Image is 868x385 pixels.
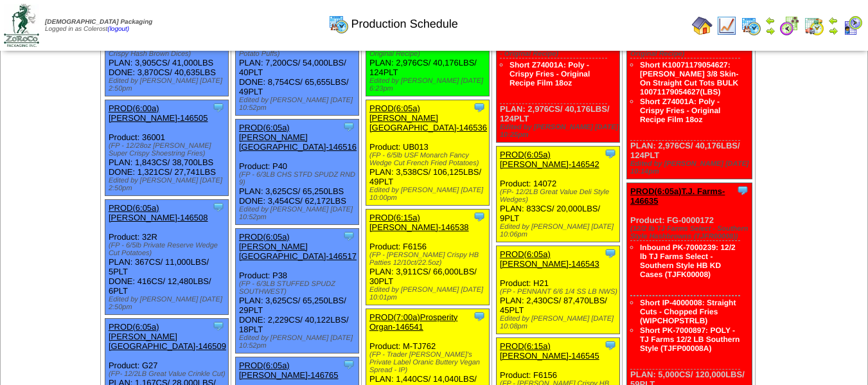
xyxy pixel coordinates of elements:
img: Tooltip [212,319,225,332]
div: (FP - 12/28oz [PERSON_NAME] Super Crispy Shoestring Fries) [109,142,228,157]
div: Product: 32R PLAN: 367CS / 11,000LBS / 5PLT DONE: 416CS / 12,480LBS / 6PLT [105,199,228,314]
img: calendarinout.gif [804,15,824,36]
span: [DEMOGRAPHIC_DATA] Packaging [45,19,152,26]
img: calendarprod.gif [741,15,761,36]
div: (FP - 6/3LB CHS STFD SPUDZ RND 9) [239,171,359,186]
img: Tooltip [604,247,617,260]
a: PROD(6:15a)[PERSON_NAME]-146538 [369,213,469,232]
div: Edited by [PERSON_NAME] [DATE] 10:52pm [239,206,359,221]
div: (FP- 12/2LB Great Value Crinkle Cut) [109,370,228,378]
img: calendarcustomer.gif [842,15,863,36]
img: Tooltip [342,229,355,242]
div: Product: F6156 PLAN: 3,911CS / 66,000LBS / 30PLT [366,209,489,305]
a: Short PK-7000897: POLY - TJ Farms 12/2 LB Southern Style (TJFP00008A) [640,326,740,353]
div: (12/2 lb TJ Farms Select - Southern Style Hashbrowns (TJFR00008)) [630,225,752,240]
a: Short Z74001A: Poly - Crispy Fries - Original Recipe Film 18oz [640,97,720,124]
a: PROD(6:05a)[PERSON_NAME][GEOGRAPHIC_DATA]-146509 [109,322,226,351]
span: Production Schedule [351,17,458,31]
div: Edited by [PERSON_NAME] [DATE] 10:52pm [239,96,359,112]
div: Product: 36001 PLAN: 1,843CS / 38,700LBS DONE: 1,321CS / 27,741LBS [105,100,228,195]
img: Tooltip [604,147,617,160]
div: Edited by [PERSON_NAME] [DATE] 10:08pm [500,315,619,330]
img: Tooltip [473,310,486,323]
div: Edited by [PERSON_NAME] [DATE] 2:50pm [109,296,228,311]
a: Short K10071179054627: [PERSON_NAME] 3/8 Skin-On Straight Cut Tots BULK 10071179054627(LBS) [640,60,738,96]
img: Tooltip [212,101,225,114]
a: PROD(6:05a)[PERSON_NAME]-146543 [500,249,599,269]
a: Short Z74001A: Poly - Crispy Fries - Original Recipe Film 18oz [509,60,590,87]
div: Edited by [PERSON_NAME] [DATE] 10:52pm [239,334,359,350]
div: Edited by [PERSON_NAME] [DATE] 2:50pm [109,177,228,192]
div: Product: 14072 PLAN: 833CS / 20,000LBS / 9PLT [497,146,620,242]
img: Tooltip [212,201,225,213]
div: (FP - 6/3LB STUFFED SPUDZ SOUTHWEST) [239,280,359,296]
a: PROD(6:05a)[PERSON_NAME]-146508 [109,203,208,222]
span: Logged in as Colerost [45,19,152,33]
img: calendarblend.gif [779,15,800,36]
div: Edited by [PERSON_NAME] [DATE] 10:25pm [500,123,619,139]
img: Tooltip [473,210,486,223]
div: (FP - 6/5lb Private Reserve Wedge Cut Potatoes) [109,242,228,257]
img: Tooltip [736,184,749,197]
div: Edited by [PERSON_NAME] [DATE] 10:00pm [369,186,489,202]
div: Product: H21 PLAN: 2,430CS / 87,470LBS / 45PLT [497,246,620,334]
div: Edited by [PERSON_NAME] [DATE] 2:50pm [109,77,228,93]
div: Product: UB013 PLAN: 3,538CS / 106,125LBS / 49PLT [366,100,489,205]
img: home.gif [692,15,713,36]
a: PROD(6:05a)[PERSON_NAME][GEOGRAPHIC_DATA]-146516 [239,123,357,152]
img: arrowright.gif [828,26,838,36]
div: Product: P40 PLAN: 3,625CS / 65,250LBS DONE: 3,454CS / 62,172LBS [235,119,359,224]
div: (FP - 6/5lb USF Monarch Fancy Wedge Cut French Fried Potatoes) [369,152,489,167]
img: arrowright.gif [765,26,775,36]
a: PROD(6:05a)[PERSON_NAME][GEOGRAPHIC_DATA]-146517 [239,232,357,261]
a: PROD(7:00a)Prosperity Organ-146541 [369,312,457,332]
img: calendarprod.gif [328,13,349,34]
img: Tooltip [342,358,355,371]
div: Edited by [PERSON_NAME] [DATE] 6:23pm [369,77,489,93]
div: Product: P38 PLAN: 3,625CS / 65,250LBS / 29PLT DONE: 2,229CS / 40,122LBS / 18PLT [235,228,359,353]
a: PROD(6:00a)[PERSON_NAME]-146505 [109,103,208,123]
a: Inbound PK-7000239: 12/2 lb TJ Farms Select - Southern Style HB KD Cases (TJFK00008) [640,243,736,279]
img: Tooltip [342,120,355,133]
div: Edited by [PERSON_NAME] [DATE] 10:14pm [630,160,752,175]
a: PROD(6:15a)[PERSON_NAME]-146545 [500,341,599,361]
a: PROD(6:05a)[PERSON_NAME]-146765 [239,361,339,380]
img: Tooltip [473,101,486,114]
a: (logout) [107,26,129,33]
a: PROD(6:05a)[PERSON_NAME][GEOGRAPHIC_DATA]-146536 [369,103,487,132]
img: line_graph.gif [716,15,737,36]
img: Tooltip [604,339,617,352]
div: (FP - [PERSON_NAME] Crispy HB Patties 12/10ct/22.5oz) [369,251,489,267]
div: Edited by [PERSON_NAME] [DATE] 10:06pm [500,223,619,238]
a: PROD(6:05a)T.J. Farms-146635 [630,186,725,206]
a: PROD(6:05a)[PERSON_NAME]-146542 [500,150,599,169]
div: (FP - PENNANT 6/6 1/4 SS LB NWS) [500,288,619,296]
img: arrowleft.gif [765,15,775,26]
a: Short IP-4000008: Straight Cuts - Chopped Fries (WIPCHOPSTRLB) [640,298,736,325]
div: (FP- 12/2LB Great Value Deli Style Wedges) [500,188,619,204]
img: arrowleft.gif [828,15,838,26]
img: zoroco-logo-small.webp [4,4,39,47]
div: Edited by [PERSON_NAME] [DATE] 10:01pm [369,286,489,301]
div: (FP - Trader [PERSON_NAME]'s Private Label Oranic Buttery Vegan Spread - IP) [369,351,489,374]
